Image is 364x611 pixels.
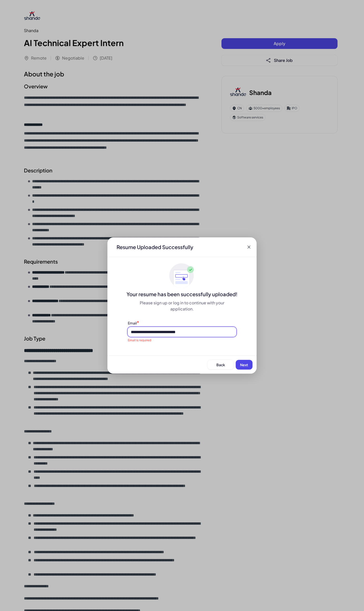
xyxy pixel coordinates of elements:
span: Email is required [128,338,151,342]
div: Resume Uploaded Successfully [113,243,197,251]
div: Please sign up or log in to continue with your application. [128,300,236,312]
label: Email [128,321,137,325]
img: ApplyedMaskGroup3.svg [169,263,195,289]
button: Back [207,360,234,370]
div: Your resume has been successfully uploaded! [107,291,257,298]
span: Next [240,362,248,367]
button: Next [236,360,253,370]
span: Back [216,362,225,367]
